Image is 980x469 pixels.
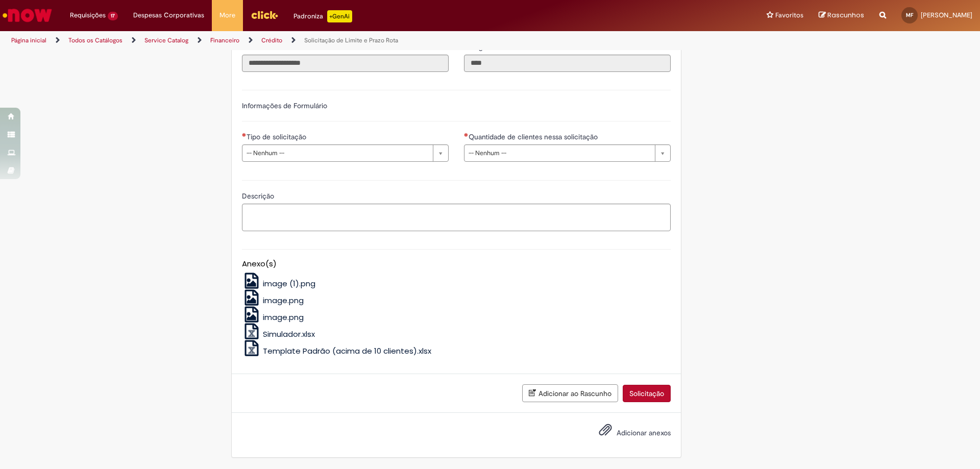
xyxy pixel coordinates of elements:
span: -- Nenhum -- [469,145,650,161]
img: ServiceNow [1,5,54,26]
span: Somente leitura - Código da Unidade [464,42,527,52]
button: Adicionar ao Rascunho [522,384,618,402]
span: 17 [108,12,118,20]
span: Quantidade de clientes nessa solicitação [469,132,600,141]
span: Tipo de solicitação [247,132,308,141]
input: Código da Unidade [464,55,671,72]
input: Título [242,55,449,72]
span: More [219,10,235,20]
p: +GenAi [327,10,352,22]
a: Financeiro [210,36,239,44]
span: Template Padrão (acima de 10 clientes).xlsx [263,345,431,356]
a: Todos os Catálogos [68,36,122,44]
label: Informações de Formulário [242,101,327,110]
span: Somente leitura - Título [242,42,262,52]
span: Despesas Corporativas [133,10,204,20]
span: image.png [263,312,304,323]
span: Descrição [242,191,276,201]
a: image.png [242,312,304,323]
a: Simulador.xlsx [242,329,315,339]
span: [PERSON_NAME] [921,11,972,19]
span: MF [906,12,913,18]
a: Rascunhos [819,11,864,20]
span: Requisições [70,10,106,20]
span: Adicionar anexos [617,429,671,438]
ul: Trilhas de página [8,31,646,50]
a: Página inicial [11,36,46,44]
span: Necessários [242,133,247,137]
span: Rascunhos [827,10,864,20]
span: image (1).png [263,278,315,289]
button: Adicionar anexos [596,421,615,444]
textarea: Descrição [242,204,671,231]
span: Simulador.xlsx [263,329,315,339]
a: Crédito [261,36,282,44]
a: Service Catalog [144,36,188,44]
span: -- Nenhum -- [247,145,428,161]
img: click_logo_yellow_360x200.png [251,7,278,22]
div: Padroniza [293,10,352,22]
a: Solicitação de Limite e Prazo Rota [304,36,398,44]
span: Favoritos [775,10,803,20]
span: Necessários [464,133,469,137]
button: Solicitação [623,385,671,402]
span: image.png [263,295,304,306]
a: Template Padrão (acima de 10 clientes).xlsx [242,345,432,356]
h5: Anexo(s) [242,260,671,268]
a: image.png [242,295,304,306]
a: image (1).png [242,278,316,289]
